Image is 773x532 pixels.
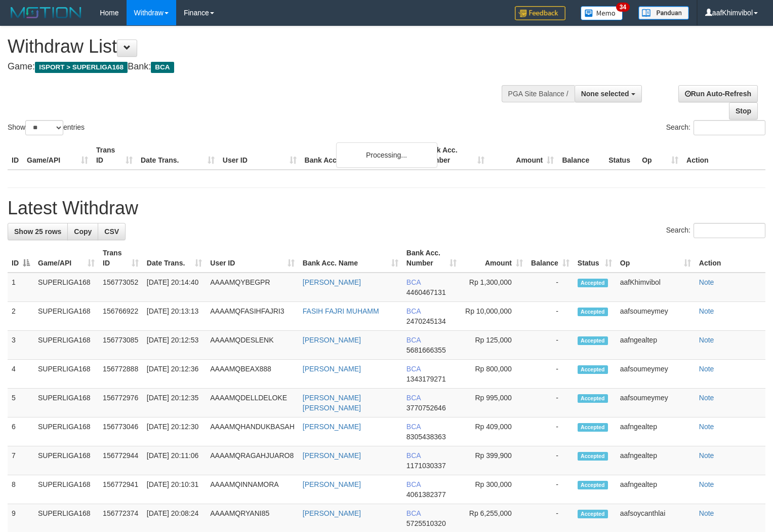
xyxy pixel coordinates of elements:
span: Copy 2470245134 to clipboard [406,317,446,325]
span: BCA [406,307,421,315]
td: AAAAMQRAGAHJUARO8 [206,446,298,475]
td: 156772888 [99,360,143,389]
span: Accepted [578,481,608,489]
td: 6 [8,417,34,446]
td: aafsoumeymey [616,360,695,389]
th: Action [695,244,765,273]
td: 5 [8,389,34,417]
th: Bank Acc. Number: activate to sort column ascending [402,244,461,273]
span: Copy [74,227,92,236]
a: Note [699,307,714,315]
td: Rp 409,000 [461,417,526,446]
td: 156773085 [99,331,143,360]
td: aafsoumeymey [616,389,695,417]
th: User ID: activate to sort column ascending [206,244,298,273]
td: - [527,475,574,504]
td: aafsoumeymey [616,302,695,331]
th: Amount [489,141,558,170]
td: SUPERLIGA168 [34,475,99,504]
a: Run Auto-Refresh [678,85,758,102]
td: [DATE] 20:14:40 [143,273,206,302]
td: SUPERLIGA168 [34,302,99,331]
td: 2 [8,302,34,331]
th: ID [8,141,23,170]
a: [PERSON_NAME] [303,336,361,344]
td: AAAAMQDESLENK [206,331,298,360]
th: Bank Acc. Name: activate to sort column ascending [299,244,402,273]
td: aafngealtep [616,331,695,360]
span: ISPORT > SUPERLIGA168 [35,62,128,73]
th: Balance [558,141,604,170]
td: Rp 800,000 [461,360,526,389]
span: Accepted [578,510,608,518]
td: aafKhimvibol [616,273,695,302]
span: None selected [581,90,629,98]
span: BCA [151,62,174,73]
th: Action [682,141,765,170]
span: Copy 8305438363 to clipboard [406,433,446,441]
span: BCA [406,336,421,344]
td: [DATE] 20:12:53 [143,331,206,360]
a: [PERSON_NAME] [PERSON_NAME] [303,394,361,412]
td: 1 [8,273,34,302]
label: Show entries [8,120,85,135]
td: SUPERLIGA168 [34,417,99,446]
td: - [527,331,574,360]
td: AAAAMQINNAMORA [206,475,298,504]
span: Accepted [578,423,608,432]
td: 156773046 [99,417,143,446]
th: Trans ID: activate to sort column ascending [99,244,143,273]
select: Showentries [25,120,63,135]
a: [PERSON_NAME] [303,278,361,286]
td: - [527,417,574,446]
span: BCA [406,509,421,517]
span: Copy 3770752646 to clipboard [406,404,446,412]
td: - [527,273,574,302]
label: Search: [666,120,765,135]
td: SUPERLIGA168 [34,389,99,417]
span: 34 [616,3,630,12]
a: [PERSON_NAME] [303,423,361,431]
td: SUPERLIGA168 [34,360,99,389]
a: Note [699,394,714,402]
span: Copy 4460467131 to clipboard [406,288,446,296]
th: Op: activate to sort column ascending [616,244,695,273]
span: Copy 5681666355 to clipboard [406,346,446,354]
th: ID: activate to sort column descending [8,244,34,273]
th: Status: activate to sort column ascending [574,244,616,273]
th: Date Trans.: activate to sort column ascending [143,244,206,273]
a: Show 25 rows [8,223,68,240]
div: Processing... [336,142,437,168]
td: 156772941 [99,475,143,504]
span: CSV [104,227,119,236]
img: Feedback.jpg [515,6,565,20]
td: AAAAMQDELLDELOKE [206,389,298,417]
a: Note [699,509,714,517]
span: Accepted [578,279,608,287]
th: Bank Acc. Name [301,141,420,170]
td: Rp 1,300,000 [461,273,526,302]
td: 7 [8,446,34,475]
td: [DATE] 20:10:31 [143,475,206,504]
th: Trans ID [92,141,137,170]
a: Note [699,480,714,488]
span: Accepted [578,365,608,374]
span: Copy 1171030337 to clipboard [406,462,446,470]
td: aafngealtep [616,446,695,475]
td: Rp 399,900 [461,446,526,475]
td: AAAAMQFASIHFAJRI3 [206,302,298,331]
img: MOTION_logo.png [8,5,85,20]
span: BCA [406,365,421,373]
span: Accepted [578,452,608,461]
label: Search: [666,223,765,238]
td: 156773052 [99,273,143,302]
span: BCA [406,423,421,431]
th: Date Trans. [137,141,219,170]
h4: Game: Bank: [8,62,505,72]
td: 156772976 [99,389,143,417]
td: - [527,360,574,389]
a: Note [699,336,714,344]
td: SUPERLIGA168 [34,273,99,302]
a: Note [699,423,714,431]
a: Copy [67,223,98,240]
